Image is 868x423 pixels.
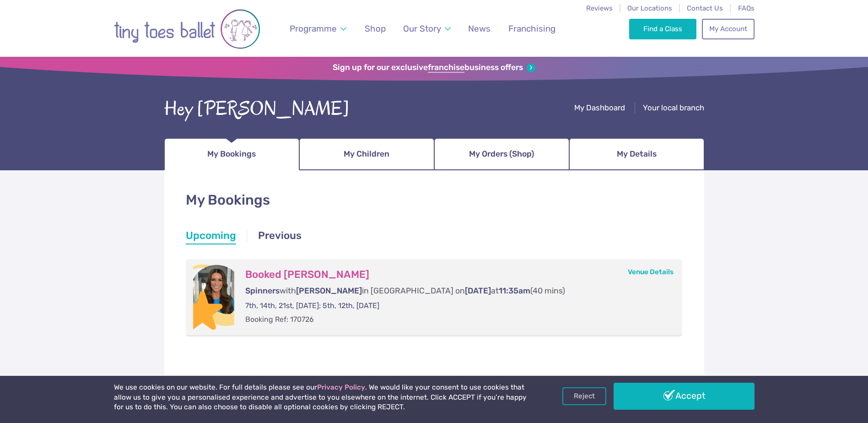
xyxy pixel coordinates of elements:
a: Our Locations [627,4,672,12]
span: My Details [617,146,657,162]
span: Programme [290,23,337,34]
span: My Children [344,146,389,162]
span: Your local branch [643,103,704,112]
a: Shop [360,18,390,39]
h1: My Bookings [186,190,683,210]
a: Find a Class [629,19,696,39]
span: 11:35am [499,286,530,295]
span: [DATE] [465,286,491,295]
a: Accept [614,383,755,409]
p: We use cookies on our website. For full details please see our . We would like your consent to us... [114,383,530,412]
h3: Booked [PERSON_NAME] [245,268,664,281]
a: My Details [569,138,704,170]
a: Previous [258,228,302,245]
div: Hey [PERSON_NAME] [164,95,350,123]
a: My Dashboard [574,103,625,114]
a: My Account [702,19,754,39]
a: My Bookings [164,138,299,170]
strong: franchise [428,63,464,73]
a: Venue Details [628,268,674,276]
a: Contact Us [687,4,723,12]
p: 7th, 14th, 21st, [DATE]; 5th, 12th, [DATE] [245,301,664,311]
a: Programme [285,18,350,39]
span: Our Story [403,23,441,34]
a: My Orders (Shop) [434,138,569,170]
a: Our Story [399,18,455,39]
img: tiny toes ballet [114,6,260,52]
a: News [464,18,495,39]
a: Reject [562,387,606,405]
span: News [468,23,491,34]
a: My Children [299,138,434,170]
a: Franchising [504,18,560,39]
span: My Orders (Shop) [469,146,534,162]
a: Privacy Policy [317,383,365,391]
span: My Bookings [207,146,256,162]
span: [PERSON_NAME] [296,286,362,295]
p: Booking Ref: 170726 [245,315,664,325]
span: My Dashboard [574,103,625,112]
span: Shop [365,23,386,34]
a: FAQs [738,4,755,12]
a: Your local branch [643,103,704,114]
a: Sign up for our exclusivefranchisebusiness offers [333,63,535,73]
span: Spinners [245,286,280,295]
p: with in [GEOGRAPHIC_DATA] on at (40 mins) [245,285,664,297]
a: Reviews [586,4,613,12]
span: Franchising [508,23,555,34]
